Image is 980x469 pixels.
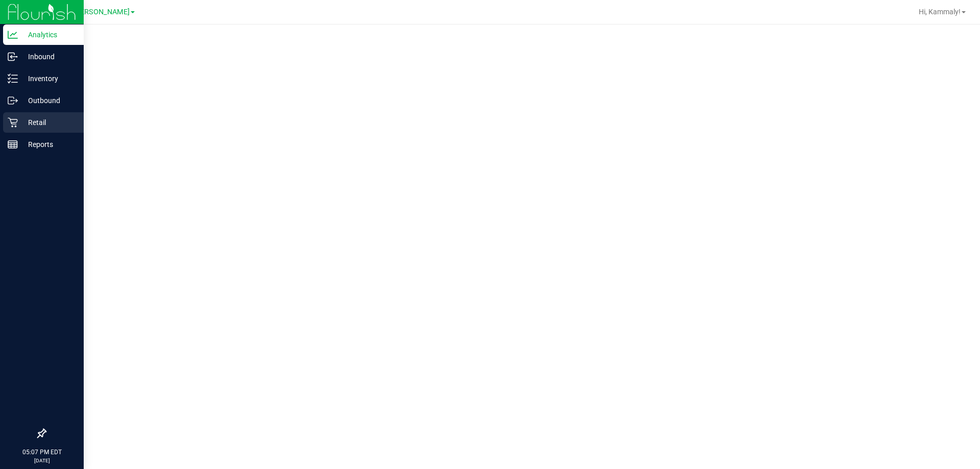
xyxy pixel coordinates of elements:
p: Inventory [18,72,79,85]
iframe: Resource center [10,387,41,418]
inline-svg: Retail [8,117,18,128]
p: Reports [18,138,79,151]
p: Inbound [18,51,79,63]
p: Analytics [18,29,79,41]
inline-svg: Inventory [8,73,18,84]
span: Hi, Kammaly! [919,8,961,16]
p: 05:07 PM EDT [5,448,79,457]
p: Outbound [18,94,79,107]
p: [DATE] [5,457,79,464]
inline-svg: Outbound [8,95,18,106]
p: Retail [18,116,79,129]
inline-svg: Inbound [8,52,18,62]
inline-svg: Analytics [8,30,18,40]
span: [PERSON_NAME] [73,8,130,16]
inline-svg: Reports [8,139,18,150]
